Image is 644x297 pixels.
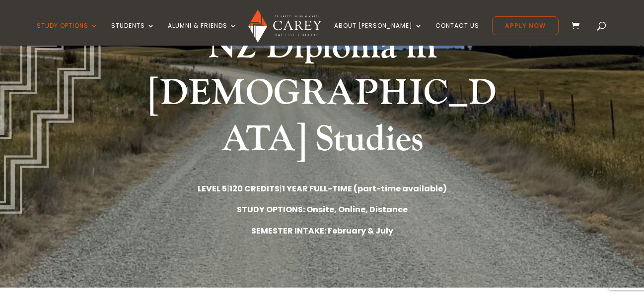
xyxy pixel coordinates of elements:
[237,204,408,215] strong: STUDY OPTIONS: Onsite, Online, Distance
[168,22,237,46] a: Alumni & Friends
[136,24,508,168] h1: NZ Diploma in [DEMOGRAPHIC_DATA] Studies
[198,183,227,194] strong: LEVEL 5
[248,9,321,43] img: Carey Baptist College
[334,22,423,46] a: About [PERSON_NAME]
[435,22,479,46] a: Contact Us
[65,182,580,195] p: | |
[37,22,98,46] a: Study Options
[282,183,447,194] strong: 1 YEAR FULL-TIME (part-time available)
[111,22,155,46] a: Students
[251,225,393,237] strong: SEMESTER INTAKE: February & July
[492,16,559,35] a: Apply Now
[229,183,280,194] strong: 120 CREDITS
